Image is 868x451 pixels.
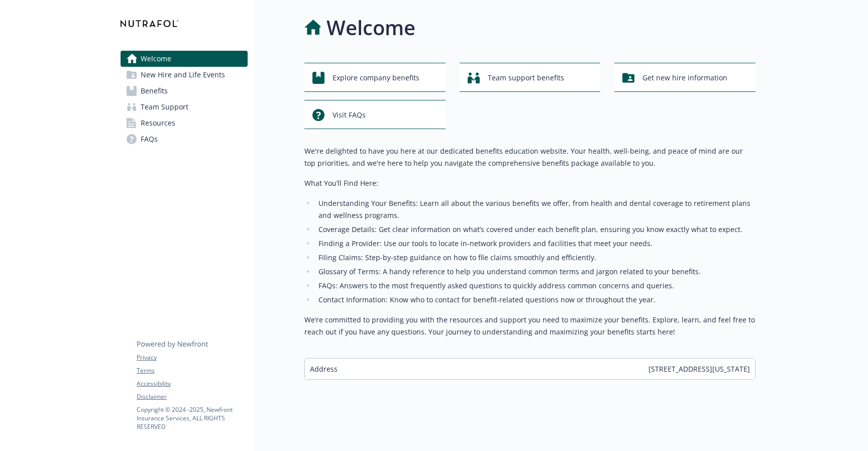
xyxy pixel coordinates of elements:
[304,100,446,129] button: Visit FAQs
[121,83,248,99] a: Benefits
[141,67,225,83] span: New Hire and Life Events
[315,223,755,236] li: Coverage Details: Get clear information on what’s covered under each benefit plan, ensuring you k...
[488,68,564,87] span: Team support benefits
[614,63,755,92] button: Get new hire information
[137,405,247,431] p: Copyright © 2024 - 2025 , Newfront Insurance Services, ALL RIGHTS RESERVED
[141,51,171,67] span: Welcome
[141,83,168,99] span: Benefits
[121,51,248,67] a: Welcome
[333,68,419,87] span: Explore company benefits
[642,68,727,87] span: Get new hire information
[315,280,755,292] li: FAQs: Answers to the most frequently asked questions to quickly address common concerns and queries.
[315,197,755,221] li: Understanding Your Benefits: Learn all about the various benefits we offer, from health and denta...
[648,364,750,374] span: [STREET_ADDRESS][US_STATE]
[137,392,247,401] a: Disclaimer
[327,13,415,43] h1: Welcome
[121,131,248,147] a: FAQs
[141,115,175,131] span: Resources
[333,105,366,125] span: Visit FAQs
[121,67,248,83] a: New Hire and Life Events
[315,238,755,250] li: Finding a Provider: Use our tools to locate in-network providers and facilities that meet your ne...
[137,366,247,375] a: Terms
[141,131,158,147] span: FAQs
[304,145,755,169] p: We're delighted to have you here at our dedicated benefits education website. Your health, well-b...
[304,314,755,338] p: We’re committed to providing you with the resources and support you need to maximize your benefit...
[315,252,755,264] li: Filing Claims: Step-by-step guidance on how to file claims smoothly and efficiently.
[137,379,247,388] a: Accessibility
[304,177,755,189] p: What You’ll Find Here:
[137,353,247,362] a: Privacy
[310,364,338,374] span: Address
[121,115,248,131] a: Resources
[304,63,446,92] button: Explore company benefits
[460,63,601,92] button: Team support benefits
[315,266,755,278] li: Glossary of Terms: A handy reference to help you understand common terms and jargon related to yo...
[121,99,248,115] a: Team Support
[315,294,755,306] li: Contact Information: Know who to contact for benefit-related questions now or throughout the year.
[141,99,188,115] span: Team Support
